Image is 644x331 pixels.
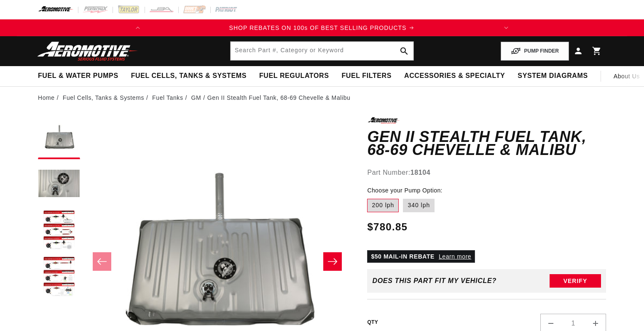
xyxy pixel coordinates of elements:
a: Fuel Tanks [152,93,183,102]
nav: breadcrumbs [38,93,606,102]
input: Search by Part Number, Category or Keyword [231,42,413,60]
a: Learn more [439,253,471,260]
span: Fuel Regulators [259,72,329,80]
button: search button [395,42,413,60]
label: 340 lph [403,199,435,212]
p: $50 MAIL-IN REBATE [367,250,475,263]
summary: System Diagrams [511,66,594,86]
span: $780.85 [367,219,408,235]
a: Home [38,93,55,102]
div: Part Number: [367,167,606,178]
summary: Accessories & Specialty [398,66,511,86]
button: PUMP FINDER [501,42,569,61]
button: Verify [550,274,601,288]
div: Does This part fit My vehicle? [372,277,496,285]
span: Fuel Filters [341,72,392,80]
img: Aeromotive [35,41,140,61]
button: Load image 2 in gallery view [38,163,80,206]
a: GM [191,93,201,102]
button: Slide right [323,252,342,271]
div: Announcement [146,23,498,32]
button: Load image 3 in gallery view [38,210,80,252]
button: Translation missing: en.sections.announcements.next_announcement [498,19,515,36]
span: About Us [614,73,640,80]
button: Load image 1 in gallery view [38,117,80,159]
span: Fuel Cells, Tanks & Systems [131,72,247,80]
legend: Choose your Pump Option: [367,186,443,195]
summary: Fuel Regulators [253,66,335,86]
summary: Fuel Filters [335,66,398,86]
span: SHOP REBATES ON 100s OF BEST SELLING PRODUCTS [229,24,407,31]
summary: Fuel & Water Pumps [32,66,125,86]
button: Load image 4 in gallery view [38,256,80,298]
slideshow-component: Translation missing: en.sections.announcements.announcement_bar [17,19,627,36]
span: System Diagrams [518,72,588,80]
label: QTY [367,319,378,326]
label: 200 lph [367,199,399,212]
summary: Fuel Cells, Tanks & Systems [125,66,253,86]
span: Fuel & Water Pumps [38,72,118,80]
span: Accessories & Specialty [404,72,505,80]
button: Slide left [93,252,111,271]
h1: Gen II Stealth Fuel Tank, 68-69 Chevelle & Malibu [367,130,606,157]
a: SHOP REBATES ON 100s OF BEST SELLING PRODUCTS [146,23,498,32]
li: Fuel Cells, Tanks & Systems [63,93,150,102]
li: Gen II Stealth Fuel Tank, 68-69 Chevelle & Malibu [207,93,351,102]
button: Translation missing: en.sections.announcements.previous_announcement [129,19,146,36]
strong: 18104 [411,169,431,176]
div: 1 of 2 [146,23,498,32]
